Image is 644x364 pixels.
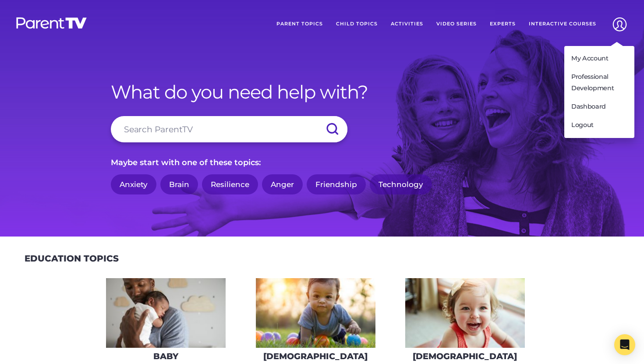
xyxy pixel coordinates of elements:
[202,174,258,195] a: Resilience
[106,278,226,348] img: AdobeStock_144860523-275x160.jpeg
[111,155,533,170] p: Maybe start with one of these topics:
[263,351,368,361] h3: [DEMOGRAPHIC_DATA]
[153,351,178,361] h3: Baby
[270,13,329,35] a: Parent Topics
[609,13,631,35] img: Account
[405,278,525,348] img: iStock-678589610_super-275x160.jpg
[111,81,533,103] h1: What do you need help with?
[430,13,483,35] a: Video Series
[256,278,375,348] img: iStock-620709410-275x160.jpg
[317,116,347,142] input: Submit
[384,13,430,35] a: Activities
[25,253,119,264] h2: Education Topics
[564,68,634,98] a: Professional Development
[413,351,517,361] h3: [DEMOGRAPHIC_DATA]
[111,116,347,142] input: Search ParentTV
[262,174,303,195] a: Anger
[15,17,88,29] img: parenttv-logo-white.4c85aaf.svg
[307,174,366,195] a: Friendship
[483,13,522,35] a: Experts
[370,174,432,195] a: Technology
[160,174,198,195] a: Brain
[564,98,634,116] a: Dashboard
[329,13,384,35] a: Child Topics
[564,116,634,134] a: Logout
[522,13,603,35] a: Interactive Courses
[564,49,634,68] a: My Account
[614,334,635,355] div: Open Intercom Messenger
[111,174,156,195] a: Anxiety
